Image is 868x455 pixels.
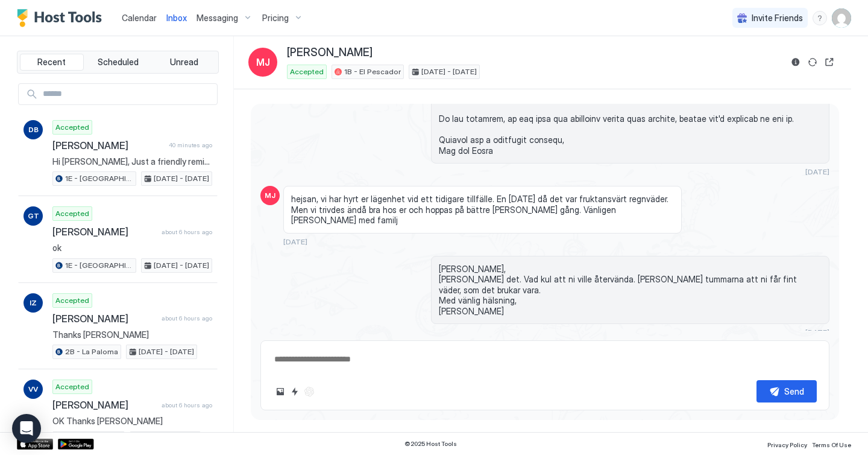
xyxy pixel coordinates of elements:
[288,384,302,399] button: Quick reply
[55,122,89,133] span: Accepted
[20,54,84,71] button: Recent
[52,243,212,253] span: ok
[344,66,401,77] span: 1B - El Pescador
[17,439,53,450] a: App Store
[154,173,209,184] span: [DATE] - [DATE]
[752,13,803,24] span: Invite Friends
[166,13,187,23] span: Inbox
[162,314,212,322] span: about 6 hours ago
[52,399,157,411] span: [PERSON_NAME]
[139,346,194,357] span: [DATE] - [DATE]
[197,13,238,24] span: Messaging
[58,439,94,450] a: Google Play Store
[52,226,157,238] span: [PERSON_NAME]
[162,401,212,409] span: about 6 hours ago
[813,11,827,25] div: menu
[812,441,851,448] span: Terms Of Use
[65,260,133,271] span: 1E - [GEOGRAPHIC_DATA]
[767,441,807,448] span: Privacy Policy
[52,416,212,427] span: OK Thanks [PERSON_NAME]
[55,295,89,306] span: Accepted
[154,260,209,271] span: [DATE] - [DATE]
[788,55,803,69] button: Reservation information
[439,264,822,317] span: [PERSON_NAME], [PERSON_NAME] det. Vad kul att ni ville återvända. [PERSON_NAME] tummarna att ni f...
[52,156,212,167] span: Hi [PERSON_NAME], Just a friendly reminder that your check-out is [DATE] at 10AM. When you are re...
[55,208,89,219] span: Accepted
[805,328,829,337] span: [DATE]
[265,190,275,201] span: MJ
[822,55,837,69] button: Open reservation
[290,66,324,77] span: Accepted
[12,414,41,443] div: Open Intercom Messenger
[122,11,157,24] a: Calendar
[784,385,804,398] div: Send
[273,384,288,399] button: Upload image
[166,11,187,24] a: Inbox
[162,228,212,236] span: about 6 hours ago
[756,380,817,402] button: Send
[98,57,139,68] span: Scheduled
[283,237,307,246] span: [DATE]
[805,55,820,69] button: Sync reservation
[421,66,477,77] span: [DATE] - [DATE]
[65,173,133,184] span: 1E - [GEOGRAPHIC_DATA]
[122,13,157,23] span: Calendar
[38,84,217,104] input: Input Field
[28,124,39,135] span: DB
[152,54,216,71] button: Unread
[52,329,212,340] span: Thanks [PERSON_NAME]
[52,313,157,325] span: [PERSON_NAME]
[812,437,851,450] a: Terms Of Use
[17,51,219,74] div: tab-group
[86,54,150,71] button: Scheduled
[30,297,37,308] span: IZ
[404,440,457,448] span: © 2025 Host Tools
[291,194,674,226] span: hejsan, vi har hyrt er lägenhet vid ett tidigare tillfälle. En [DATE] då det var fruktansvärt reg...
[262,13,289,24] span: Pricing
[55,381,89,392] span: Accepted
[65,346,118,357] span: 2B - La Paloma
[52,139,164,151] span: [PERSON_NAME]
[287,46,373,60] span: [PERSON_NAME]
[37,57,66,68] span: Recent
[17,9,107,27] a: Host Tools Logo
[169,141,212,149] span: 40 minutes ago
[28,211,39,221] span: GT
[170,57,198,68] span: Unread
[767,437,807,450] a: Privacy Policy
[805,167,829,176] span: [DATE]
[832,8,851,28] div: User profile
[256,55,270,69] span: MJ
[28,384,38,395] span: VV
